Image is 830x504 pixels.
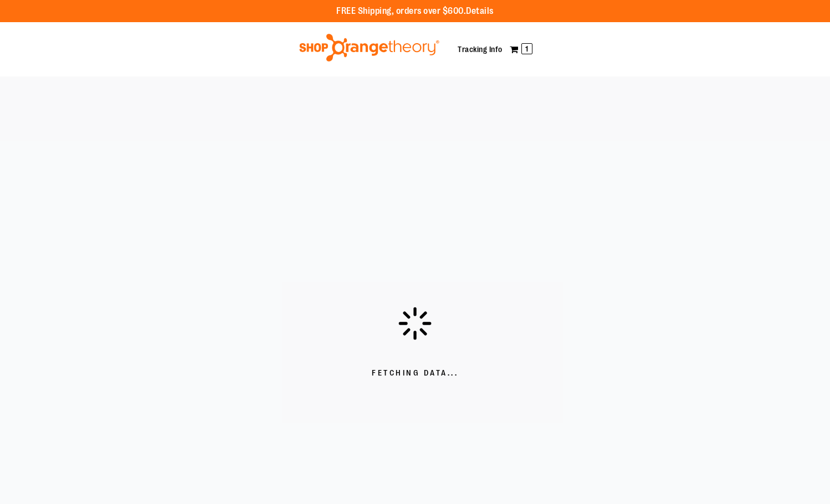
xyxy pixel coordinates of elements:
span: 1 [521,43,532,54]
a: Details [466,6,494,16]
a: Tracking Info [458,45,503,54]
span: Fetching Data... [372,368,458,379]
p: FREE Shipping, orders over $600. [336,5,494,18]
img: Shop Orangetheory [298,34,441,61]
